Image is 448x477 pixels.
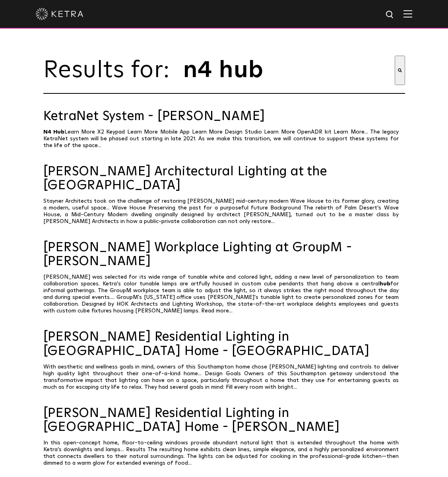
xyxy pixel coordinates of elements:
input: This is a search field with an auto-suggest feature attached. [182,56,395,85]
span: Hub [53,129,64,135]
p: Learn More X2 Keypad Learn More Mobile App Learn More Design Studio Learn More OpenADR kit Learn ... [43,129,405,149]
a: [PERSON_NAME] Residential Lighting in [GEOGRAPHIC_DATA] Home - [GEOGRAPHIC_DATA] [43,330,405,358]
p: [PERSON_NAME] was selected for its wide range of tunable white and colored light, adding a new le... [43,274,405,314]
p: Stayner Architects took on the challenge of restoring [PERSON_NAME] mid-century modern Wave House... [43,198,405,225]
p: With aesthetic and wellness goals in mind, owners of this Southampton home chose [PERSON_NAME] li... [43,364,405,391]
img: search icon [385,10,395,20]
span: hub [380,281,390,287]
p: In this open-concept home, floor-to-ceiling windows provide abundant natural light that is extend... [43,440,405,467]
a: KetraNet System - [PERSON_NAME] [43,110,405,124]
a: [PERSON_NAME] Architectural Lighting at the [GEOGRAPHIC_DATA] [43,165,405,193]
img: ketra-logo-2019-white [36,8,83,20]
a: [PERSON_NAME] Workplace Lighting at GroupM - [PERSON_NAME] [43,241,405,269]
button: Search [395,56,405,85]
span: Results for: [43,58,178,82]
a: [PERSON_NAME] Residential Lighting in [GEOGRAPHIC_DATA] Home - [PERSON_NAME] [43,407,405,434]
img: Hamburger%20Nav.svg [403,10,412,17]
span: N4 [43,129,51,135]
